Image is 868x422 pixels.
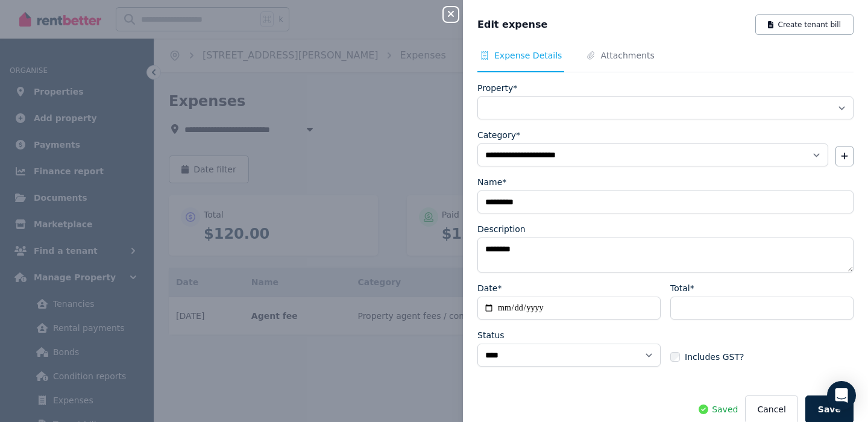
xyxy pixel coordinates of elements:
[755,14,854,35] button: Create tenant bill
[477,329,505,341] label: Status
[477,17,547,32] span: Edit expense
[600,49,654,61] span: Attachments
[712,403,738,415] span: Saved
[477,176,506,188] label: Name*
[685,351,744,363] span: Includes GST?
[477,129,520,141] label: Category*
[494,49,562,61] span: Expense Details
[477,49,854,72] nav: Tabs
[477,223,526,235] label: Description
[670,282,694,294] label: Total*
[477,82,517,94] label: Property*
[670,352,680,362] input: Includes GST?
[827,381,856,410] div: Open Intercom Messenger
[477,282,502,294] label: Date*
